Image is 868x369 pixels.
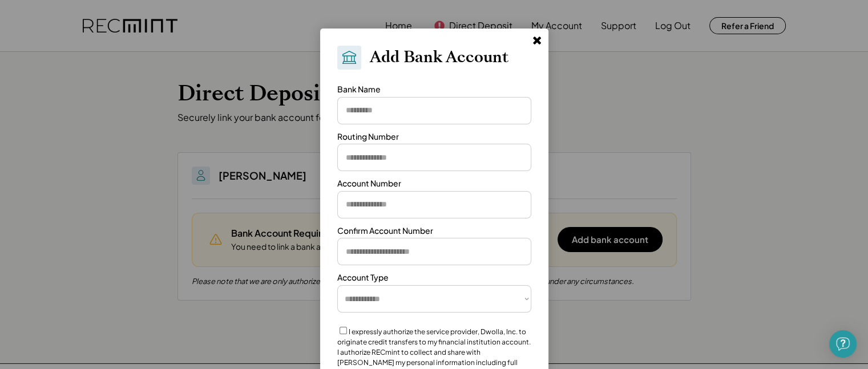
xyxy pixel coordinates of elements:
[337,178,401,189] div: Account Number
[337,131,399,143] div: Routing Number
[337,225,433,237] div: Confirm Account Number
[370,48,508,67] h2: Add Bank Account
[337,272,389,283] div: Account Type
[337,84,381,95] div: Bank Name
[341,49,358,66] img: Bank.svg
[829,330,857,358] div: Open Intercom Messenger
